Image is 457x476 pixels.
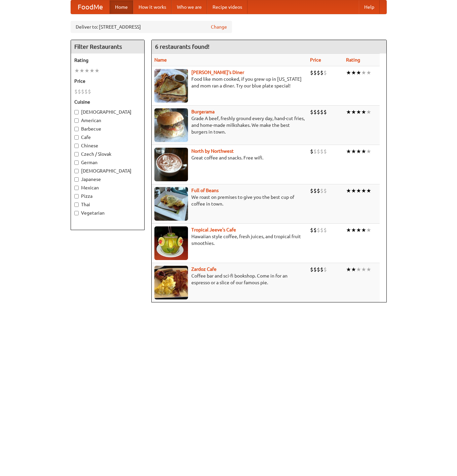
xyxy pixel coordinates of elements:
[351,226,356,234] li: ★
[310,187,313,194] li: $
[310,108,313,116] li: $
[346,148,351,155] li: ★
[74,201,141,208] label: Thai
[154,57,167,63] a: Name
[346,187,351,194] li: ★
[94,67,100,74] li: ★
[211,24,227,30] a: Change
[351,69,356,76] li: ★
[74,99,141,105] h5: Cuisine
[317,266,320,273] li: $
[154,226,188,260] img: jeeves.jpg
[323,187,327,194] li: $
[317,108,320,116] li: $
[74,210,141,216] label: Vegetarian
[78,88,81,95] li: $
[74,177,79,182] input: Japanese
[323,108,327,116] li: $
[351,266,356,273] li: ★
[356,69,361,76] li: ★
[191,227,236,232] a: Tropical Jeeve's Cafe
[366,187,371,194] li: ★
[155,43,210,50] ng-pluralize: 6 restaurants found!
[361,226,366,234] li: ★
[71,40,144,53] h4: Filter Restaurants
[310,57,321,63] a: Price
[366,69,371,76] li: ★
[320,148,323,155] li: $
[320,108,323,116] li: $
[154,148,188,181] img: north.jpg
[154,272,305,286] p: Coffee bar and sci-fi bookshop. Come in for an espresso or a slice of our famous pie.
[74,159,141,166] label: German
[133,0,172,14] a: How it works
[74,160,79,165] input: German
[191,266,217,272] a: Zardoz Cafe
[320,187,323,194] li: $
[310,226,313,234] li: $
[351,148,356,155] li: ★
[74,176,141,183] label: Japanese
[310,69,313,76] li: $
[323,69,327,76] li: $
[74,67,79,74] li: ★
[313,187,317,194] li: $
[88,88,91,95] li: $
[313,148,317,155] li: $
[154,187,188,221] img: beans.jpg
[359,0,380,14] a: Help
[172,0,207,14] a: Who we are
[74,109,141,115] label: [DEMOGRAPHIC_DATA]
[74,142,141,149] label: Chinese
[207,0,247,14] a: Recipe videos
[74,203,79,207] input: Thai
[74,144,79,148] input: Chinese
[154,69,188,103] img: sallys.jpg
[351,187,356,194] li: ★
[346,266,351,273] li: ★
[323,148,327,155] li: $
[361,69,366,76] li: ★
[310,148,313,155] li: $
[81,88,84,95] li: $
[361,187,366,194] li: ★
[366,108,371,116] li: ★
[310,266,313,273] li: $
[320,226,323,234] li: $
[74,78,141,84] h5: Price
[346,69,351,76] li: ★
[320,266,323,273] li: $
[74,125,141,132] label: Barbecue
[74,127,79,131] input: Barbecue
[317,226,320,234] li: $
[74,118,79,123] input: American
[361,108,366,116] li: ★
[313,226,317,234] li: $
[323,266,327,273] li: $
[351,108,356,116] li: ★
[74,110,79,114] input: [DEMOGRAPHIC_DATA]
[346,226,351,234] li: ★
[74,135,79,140] input: Cafe
[356,108,361,116] li: ★
[191,70,244,75] a: [PERSON_NAME]'s Diner
[110,0,133,14] a: Home
[74,134,141,141] label: Cafe
[74,169,79,173] input: [DEMOGRAPHIC_DATA]
[154,233,305,247] p: Hawaiian style coffee, fresh juices, and tropical fruit smoothies.
[154,115,305,135] p: Grade A beef, freshly ground every day, hand-cut fries, and home-made milkshakes. We make the bes...
[317,69,320,76] li: $
[191,148,234,154] a: North by Northwest
[74,88,78,95] li: $
[74,186,79,190] input: Mexican
[366,226,371,234] li: ★
[356,266,361,273] li: ★
[154,154,305,161] p: Great coffee and snacks. Free wifi.
[191,109,215,114] a: Burgerama
[313,266,317,273] li: $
